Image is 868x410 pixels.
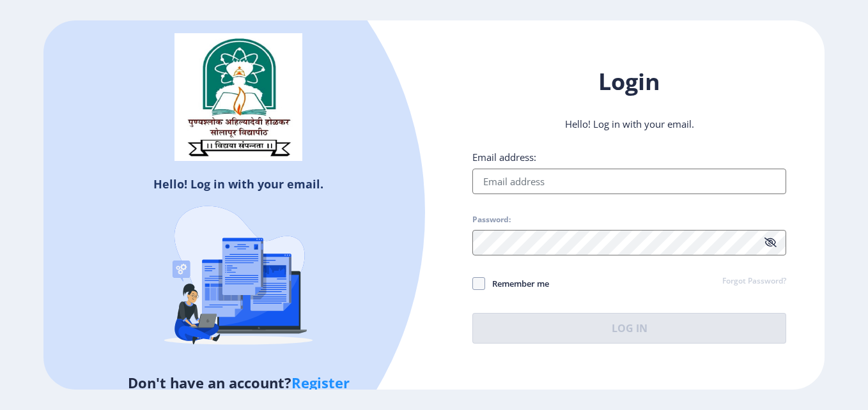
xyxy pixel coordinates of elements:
a: Forgot Password? [722,276,786,287]
h5: Don't have an account? [53,372,424,393]
img: solapur_logo.png [174,33,302,161]
h1: Login [472,66,786,97]
img: Recruitment%20Agencies%20(%20verification).svg [127,181,350,372]
input: Email address [472,169,786,194]
a: Register [291,373,350,392]
button: Log In [472,313,786,344]
label: Password: [472,215,511,225]
label: Email address: [472,151,536,163]
p: Hello! Log in with your email. [472,118,786,130]
span: Remember me [485,276,549,291]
